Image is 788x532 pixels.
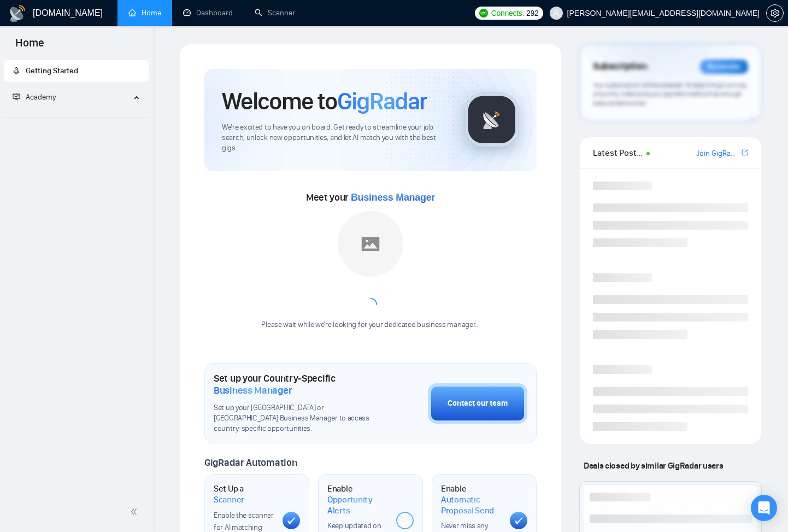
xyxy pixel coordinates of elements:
[4,60,149,82] li: Getting Started
[214,494,244,505] span: Scanner
[464,92,519,147] img: gigradar-logo.png
[306,191,435,203] span: Meet your
[128,8,161,17] a: homeHome
[593,146,643,160] span: Latest Posts from the GigRadar Community
[363,297,378,312] span: loading
[7,35,53,58] span: Home
[183,8,233,17] a: dashboardDashboard
[204,457,297,469] span: GigRadar Automation
[593,57,647,76] span: Subscription
[327,494,387,516] span: Opportunity Alerts
[351,192,435,203] span: Business Manager
[491,7,524,19] span: Connects:
[4,113,149,120] li: Academy Homepage
[700,60,748,74] div: Reminder
[13,92,56,102] span: Academy
[479,9,488,17] img: upwork-logo.png
[751,495,777,521] div: Open Intercom Messenger
[428,383,527,424] button: Contact our team
[448,397,508,410] div: Contact our team
[338,211,403,277] img: placeholder.png
[441,494,501,516] span: Automatic Proposal Send
[222,86,427,116] h1: Welcome to
[327,483,387,516] h1: Enable
[214,483,274,505] h1: Set Up a
[696,148,739,160] a: Join GigRadar Slack Community
[552,9,560,17] span: user
[441,483,501,516] h1: Enable
[337,86,427,116] span: GigRadar
[766,9,784,17] a: setting
[214,372,373,396] h1: Set up your Country-Specific
[9,5,26,22] img: logo
[222,122,447,154] span: We're excited to have you on board. Get ready to streamline your job search, unlock new opportuni...
[255,320,486,330] div: Please wait while we're looking for your dedicated business manager...
[214,384,292,396] span: Business Manager
[766,4,784,22] button: setting
[526,7,538,19] span: 292
[742,148,748,157] span: export
[255,8,295,17] a: searchScanner
[13,93,20,101] span: fund-projection-screen
[26,92,56,102] span: Academy
[13,67,20,74] span: rocket
[214,403,373,434] span: Set up your [GEOGRAPHIC_DATA] or [GEOGRAPHIC_DATA] Business Manager to access country-specific op...
[742,148,748,158] a: export
[767,9,783,17] span: setting
[130,506,141,517] span: double-left
[593,81,746,107] span: Your subscription will be renewed. To keep things running smoothly, make sure your payment method...
[579,456,727,475] span: Deals closed by similar GigRadar users
[26,66,78,75] span: Getting Started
